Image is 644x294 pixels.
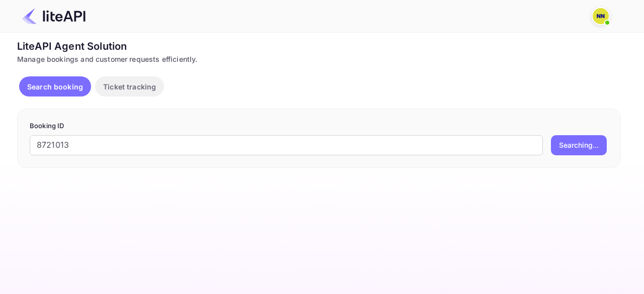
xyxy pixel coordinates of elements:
[593,8,609,24] img: N/A N/A
[551,135,607,155] button: Searching...
[17,54,621,64] div: Manage bookings and customer requests efficiently.
[30,135,543,155] input: Enter Booking ID (e.g., 63782194)
[27,81,83,92] p: Search booking
[30,121,608,131] p: Booking ID
[103,81,156,92] p: Ticket tracking
[17,39,621,54] div: LiteAPI Agent Solution
[22,8,86,24] img: LiteAPI Logo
